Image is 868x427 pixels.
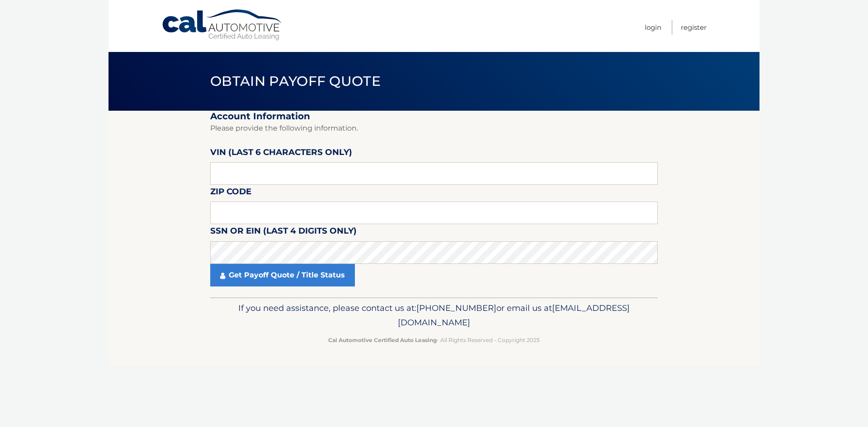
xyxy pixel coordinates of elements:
span: Obtain Payoff Quote [210,73,381,89]
p: If you need assistance, please contact us at: or email us at [216,301,652,330]
a: Register [681,20,707,35]
label: SSN or EIN (last 4 digits only) [210,224,357,241]
label: Zip Code [210,185,251,202]
strong: Cal Automotive Certified Auto Leasing [328,337,437,343]
p: - All Rights Reserved - Copyright 2025 [216,335,652,345]
p: Please provide the following information. [210,122,658,135]
label: VIN (last 6 characters only) [210,145,352,162]
h2: Account Information [210,111,658,122]
a: Get Payoff Quote / Title Status [210,264,355,286]
a: Cal Automotive [161,9,283,41]
span: [PHONE_NUMBER] [416,303,496,313]
a: Login [645,20,661,35]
